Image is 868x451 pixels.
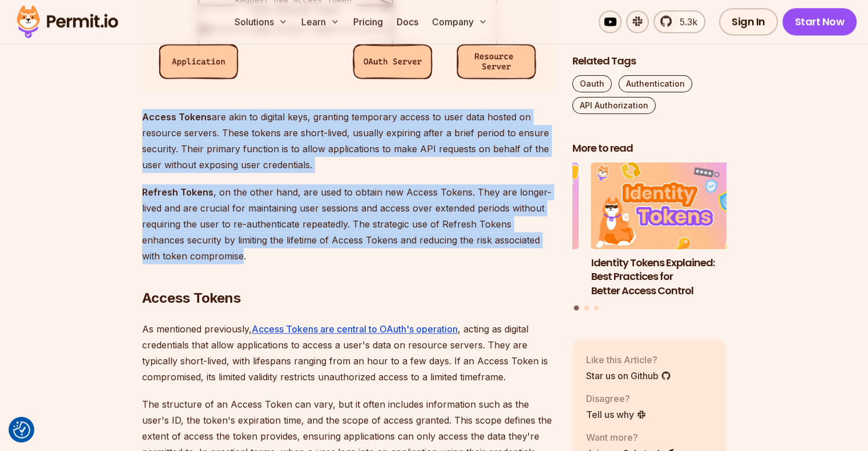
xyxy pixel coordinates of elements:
h2: Related Tags [572,55,726,69]
a: Star us on Github [586,369,671,383]
a: Tell us why [586,408,647,421]
button: Solutions [230,10,292,33]
p: Want more? [586,430,675,444]
h3: Identity Tokens Explained: Best Practices for Better Access Control [591,256,745,298]
li: 1 of 3 [591,163,745,299]
img: Revisit consent button [13,421,30,438]
button: Consent Preferences [13,421,30,438]
strong: Refresh Tokens [142,186,213,198]
button: Company [427,10,492,33]
div: Posts [572,163,726,312]
p: are akin to digital keys, granting temporary access to user data hosted on resource servers. Thes... [142,109,554,173]
a: Sign In [719,8,778,35]
a: Identity Tokens Explained: Best Practices for Better Access ControlIdentity Tokens Explained: Bes... [591,163,745,299]
a: Access Tokens are central to OAuth's operation [252,323,458,335]
h2: More to read [572,142,726,156]
strong: Access Tokens [142,111,212,123]
h3: Best Practices for Authentication and Authorization in API [425,256,579,298]
p: Disagree? [586,392,647,405]
a: 5.3k [653,10,705,33]
li: 3 of 3 [425,163,579,299]
a: Oauth [572,76,612,93]
a: Authentication [619,76,692,93]
a: API Authorization [572,97,656,115]
a: Start Now [782,8,857,35]
p: , on the other hand, are used to obtain new Access Tokens. They are longer-lived and are crucial ... [142,184,554,264]
button: Go to slide 1 [574,306,579,311]
button: Go to slide 3 [594,306,599,310]
a: Docs [392,10,423,33]
img: Permit logo [11,2,123,41]
p: Like this Article? [586,353,671,367]
button: Learn [297,10,344,33]
button: Go to slide 2 [584,306,589,310]
img: Best Practices for Authentication and Authorization in API [425,163,579,250]
img: Identity Tokens Explained: Best Practices for Better Access Control [591,163,745,250]
strong: Access Tokens [142,290,241,306]
a: Pricing [349,10,387,33]
p: As mentioned previously, , acting as digital credentials that allow applications to access a user... [142,321,554,385]
span: 5.3k [673,15,697,29]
